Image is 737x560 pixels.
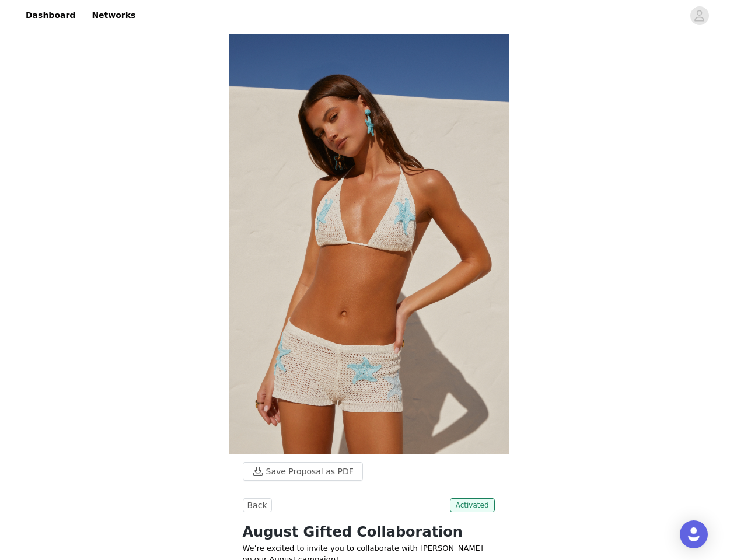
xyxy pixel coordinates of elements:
[229,34,509,454] img: campaign image
[694,6,705,25] div: avatar
[243,462,363,481] button: Save Proposal as PDF
[680,520,708,548] div: Open Intercom Messenger
[243,521,495,542] h1: August Gifted Collaboration
[19,2,82,29] a: Dashboard
[85,2,142,29] a: Networks
[450,498,495,512] span: Activated
[243,498,272,512] button: Back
